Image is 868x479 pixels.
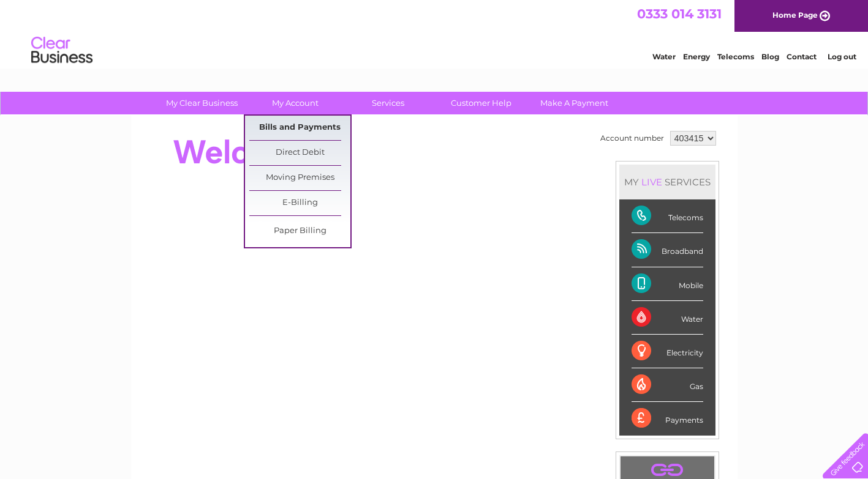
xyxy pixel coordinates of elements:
[151,92,252,114] a: My Clear Business
[632,301,703,335] div: Water
[431,92,532,114] a: Customer Help
[632,233,703,267] div: Broadband
[244,92,345,114] a: My Account
[145,7,724,59] div: Clear Business is a trading name of Verastar Limited (registered in [GEOGRAPHIC_DATA] No. 3667643...
[619,165,715,199] div: MY SERVICES
[338,92,439,114] a: Services
[524,92,625,114] a: Make A Payment
[249,219,350,243] a: Paper Billing
[828,52,856,61] a: Log out
[632,335,703,368] div: Electricity
[761,52,779,61] a: Blog
[683,52,710,61] a: Energy
[787,52,817,61] a: Contact
[637,6,722,21] a: 0333 014 3131
[632,267,703,301] div: Mobile
[639,176,665,188] div: LIVE
[632,368,703,402] div: Gas
[632,199,703,233] div: Telecoms
[597,128,667,149] td: Account number
[632,402,703,435] div: Payments
[652,52,676,61] a: Water
[249,141,350,165] a: Direct Debit
[717,52,754,61] a: Telecoms
[249,191,350,215] a: E-Billing
[249,116,350,140] a: Bills and Payments
[249,166,350,190] a: Moving Premises
[31,32,93,69] img: logo.png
